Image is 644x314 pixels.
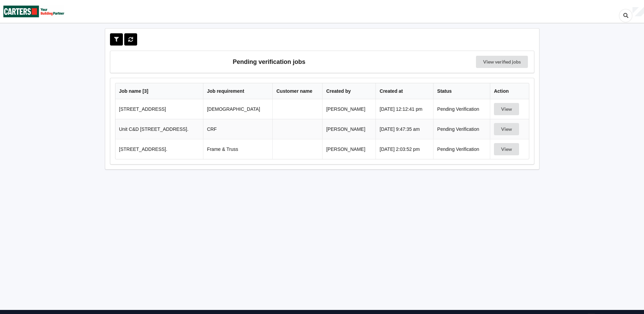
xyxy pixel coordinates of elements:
img: Carters [3,0,65,22]
th: Created by [322,83,375,99]
th: Status [433,83,490,99]
th: Job name [ 3 ] [115,83,203,99]
td: [PERSON_NAME] [322,139,375,159]
td: [DATE] 9:47:35 am [375,119,433,139]
a: View [494,126,520,132]
td: Pending Verification [433,119,490,139]
td: CRF [203,119,273,139]
td: [PERSON_NAME] [322,99,375,119]
a: View verified jobs [476,56,528,68]
h3: Pending verification jobs [115,56,423,68]
td: [STREET_ADDRESS] [115,99,203,119]
td: [PERSON_NAME] [322,119,375,139]
button: View [494,103,519,115]
td: Unit C&D [STREET_ADDRESS]. [115,119,203,139]
div: User Profile [632,7,644,17]
td: Pending Verification [433,139,490,159]
th: Customer name [272,83,322,99]
th: Created at [375,83,433,99]
button: View [494,123,519,135]
button: View [494,143,519,155]
td: [STREET_ADDRESS]. [115,139,203,159]
a: View [494,146,520,152]
td: Pending Verification [433,99,490,119]
td: Frame & Truss [203,139,273,159]
td: [DATE] 12:12:41 pm [375,99,433,119]
a: View [494,106,520,112]
th: Job requirement [203,83,273,99]
td: [DATE] 2:03:52 pm [375,139,433,159]
td: [DEMOGRAPHIC_DATA] [203,99,273,119]
th: Action [490,83,529,99]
